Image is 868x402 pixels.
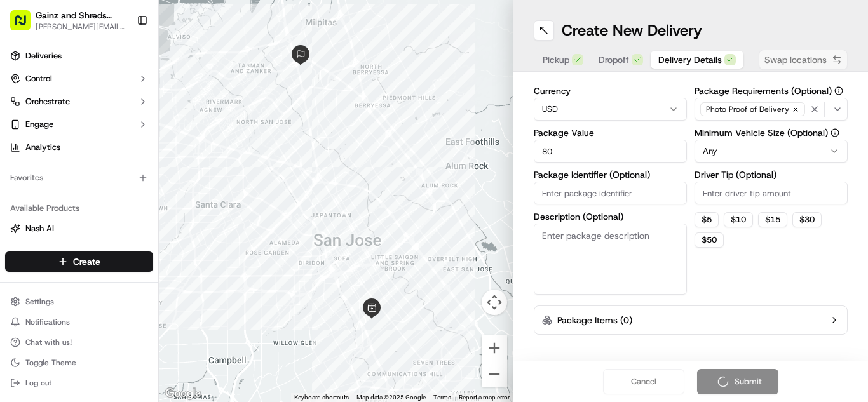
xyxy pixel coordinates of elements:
[534,305,848,335] button: Package Items (0)
[25,50,62,62] span: Deliveries
[25,223,54,234] span: Nash AI
[834,86,843,95] button: Package Requirements (Optional)
[25,142,60,153] span: Analytics
[5,354,153,372] button: Toggle Theme
[433,394,451,401] a: Terms (opens in new tab)
[534,86,687,95] label: Currency
[534,351,848,363] button: Total Package Dimensions (Optional)
[112,231,139,241] span: [DATE]
[5,313,153,331] button: Notifications
[162,385,204,402] a: Open this area in Google Maps (opens a new window)
[356,394,426,401] span: Map data ©2025 Google
[557,314,632,326] label: Package Items ( 0 )
[534,182,687,204] input: Enter package identifier
[57,121,208,134] div: Start new chat
[13,165,85,175] div: Past conversations
[36,22,126,32] button: [PERSON_NAME][EMAIL_ADDRESS][DOMAIN_NAME]
[5,114,153,135] button: Engage
[25,198,36,208] img: 1736555255976-a54dd68f-1ca7-489b-9aae-adbdc363a1c4
[5,293,153,311] button: Settings
[534,170,687,179] label: Package Identifier (Optional)
[73,255,100,268] span: Create
[724,212,753,227] button: $10
[695,212,719,227] button: $5
[39,197,103,207] span: [PERSON_NAME]
[112,197,139,207] span: [DATE]
[695,128,848,137] label: Minimum Vehicle Size (Optional)
[25,337,72,347] span: Chat with us!
[105,231,110,241] span: •
[216,125,231,140] button: Start new chat
[294,393,349,402] button: Keyboard shortcuts
[107,285,118,295] div: 💻
[534,351,684,363] label: Total Package Dimensions (Optional)
[10,223,148,234] a: Nash AI
[562,20,702,41] h1: Create New Delivery
[25,297,54,307] span: Settings
[534,128,687,137] label: Package Value
[5,46,153,66] a: Deliveries
[13,51,231,71] p: Welcome 👋
[13,185,33,205] img: Liam S.
[482,335,507,361] button: Zoom in
[5,69,153,89] button: Control
[658,53,722,66] span: Delivery Details
[534,212,687,221] label: Description (Optional)
[792,212,822,227] button: $30
[25,119,53,130] span: Engage
[162,385,204,402] img: Google
[543,53,569,66] span: Pickup
[25,96,70,107] span: Orchestrate
[25,73,52,84] span: Control
[5,137,153,157] a: Analytics
[482,361,507,387] button: Zoom out
[105,197,110,207] span: •
[534,140,687,163] input: Enter package value
[25,358,76,368] span: Toggle Theme
[5,251,153,272] button: Create
[482,290,507,315] button: Map camera controls
[599,53,629,66] span: Dropoff
[695,86,848,95] label: Package Requirements (Optional)
[459,394,510,401] a: Report a map error
[197,163,231,178] button: See all
[13,219,33,239] img: Andrew Aguliar
[36,9,126,22] button: Gainz and Shreds Meal Prep
[13,285,23,295] div: 📗
[695,182,848,204] input: Enter driver tip amount
[5,91,153,112] button: Orchestrate
[25,317,70,327] span: Notifications
[27,121,50,144] img: 5e9a9d7314ff4150bce227a61376b483.jpg
[13,121,36,144] img: 1736555255976-a54dd68f-1ca7-489b-9aae-adbdc363a1c4
[5,333,153,351] button: Chat with us!
[120,284,204,297] span: API Documentation
[13,13,38,38] img: Nash
[126,308,154,318] span: Pylon
[5,168,153,188] div: Favorites
[33,82,229,95] input: Got a question? Start typing here...
[39,231,103,241] span: [PERSON_NAME]
[57,134,175,144] div: We're available if you need us!
[8,279,102,302] a: 📗Knowledge Base
[25,378,51,388] span: Log out
[695,98,848,121] button: Photo Proof of Delivery
[90,307,154,318] a: Powered byPylon
[758,212,787,227] button: $15
[831,128,839,137] button: Minimum Vehicle Size (Optional)
[25,284,97,297] span: Knowledge Base
[706,104,789,114] span: Photo Proof of Delivery
[695,170,848,179] label: Driver Tip (Optional)
[5,198,153,218] div: Available Products
[695,232,724,248] button: $50
[5,374,153,392] button: Log out
[5,5,132,36] button: Gainz and Shreds Meal Prep[PERSON_NAME][EMAIL_ADDRESS][DOMAIN_NAME]
[102,279,209,302] a: 💻API Documentation
[5,218,153,239] button: Nash AI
